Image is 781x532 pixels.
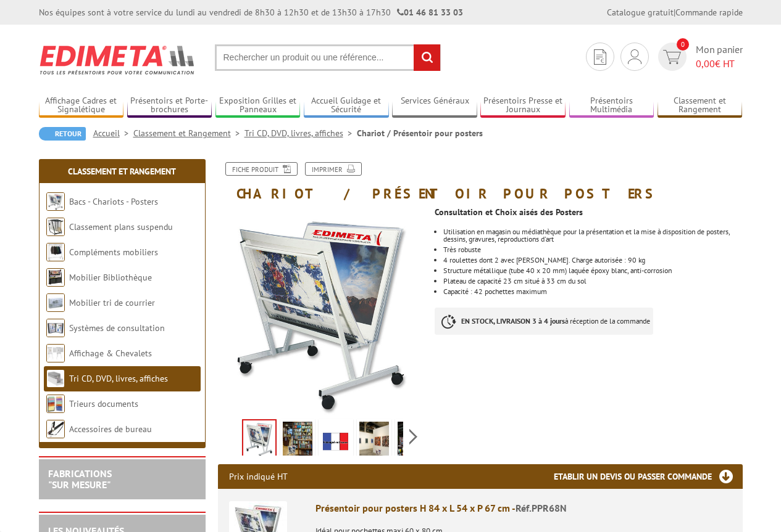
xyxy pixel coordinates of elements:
li: Utilisation en magasin ou médiathèque pour la présentation et la mise à disposition de posters, d... [443,228,742,243]
a: Fiche produit [225,162,298,176]
img: Edimeta [39,37,196,83]
img: tri_cd_livres_affiches_ppr68n_1.jpg [243,420,275,459]
a: Tri CD, DVD, livres, affiches [69,373,168,384]
a: Compléments mobiliers [69,247,158,258]
input: rechercher [414,44,440,71]
img: Compléments mobiliers [46,243,65,261]
img: Tri CD, DVD, livres, affiches [46,369,65,388]
a: Classement et Rangement [133,128,244,139]
img: devis rapide [663,50,681,64]
li: 4 roulettes dont 2 avec [PERSON_NAME]. Charge autorisée : 90 kg [443,256,742,264]
img: presentoir_posters_ppr68n_4bis.jpg [398,422,427,460]
strong: EN STOCK, LIVRAISON 3 à 4 jours [461,316,565,325]
span: € HT [696,57,743,71]
div: Nos équipes sont à votre service du lundi au vendredi de 8h30 à 12h30 et de 13h30 à 17h30 [39,6,463,18]
li: Structure métallique (tube 40 x 20 mm) laquée époxy blanc, anti-corrosion [443,267,742,274]
a: FABRICATIONS"Sur Mesure" [48,467,112,491]
img: Systèmes de consultation [46,319,65,337]
a: Accueil Guidage et Sécurité [304,96,389,116]
a: Classement plans suspendu [69,221,173,232]
a: Présentoirs Multimédia [569,96,654,116]
span: Next [407,427,419,447]
a: Bacs - Chariots - Posters [69,196,158,207]
a: Retour [39,127,86,141]
p: à réception de la commande [435,308,653,335]
a: Classement et Rangement [68,166,176,177]
li: Chariot / Présentoir pour posters [357,127,483,139]
a: Trieurs documents [69,398,138,409]
strong: Consultation et Choix aisés des Posters [435,207,583,218]
img: Affichage & Chevalets [46,344,65,362]
p: Prix indiqué HT [229,464,288,489]
a: Présentoirs Presse et Journaux [480,96,566,116]
h3: Etablir un devis ou passer commande [554,464,743,489]
div: | [607,6,743,18]
a: Mobilier tri de courrier [69,297,155,308]
a: Systèmes de consultation [69,322,165,334]
a: Classement et Rangement [658,96,743,116]
strong: 01 46 81 33 03 [397,7,463,18]
a: Accueil [93,128,133,139]
a: Accessoires de bureau [69,424,152,435]
a: Affichage & Chevalets [69,348,152,359]
a: Catalogue gratuit [607,7,674,18]
a: Services Généraux [392,96,477,116]
span: Réf.PPR68N [516,502,567,514]
img: Bacs - Chariots - Posters [46,192,65,211]
img: Trieurs documents [46,395,65,413]
img: Mobilier Bibliothèque [46,268,65,287]
img: devis rapide [628,49,641,64]
img: devis rapide [594,49,606,65]
span: 0,00 [696,57,715,70]
a: Tri CD, DVD, livres, affiches [244,128,357,139]
li: Capacité : 42 pochettes maximum [443,288,742,295]
a: Exposition Grilles et Panneaux [215,96,301,116]
a: Commande rapide [675,7,743,18]
img: presentoir_posters_ppr68n.jpg [283,422,312,460]
a: Présentoirs et Porte-brochures [127,96,212,116]
input: Rechercher un produit ou une référence... [215,44,441,71]
li: Très robuste [443,246,742,253]
div: Présentoir pour posters H 84 x L 54 x P 67 cm - [315,501,732,515]
li: Plateau de capacité 23 cm situé à 33 cm du sol [443,277,742,285]
a: Affichage Cadres et Signalétique [39,96,124,116]
span: 0 [677,38,689,51]
a: devis rapide 0 Mon panier 0,00€ HT [655,43,743,71]
img: edimeta_produit_fabrique_en_france.jpg [321,422,351,460]
a: Imprimer [305,162,362,176]
img: Classement plans suspendu [46,218,65,236]
a: Mobilier Bibliothèque [69,272,152,283]
img: tri_cd_livres_affiches_ppr68n_1.jpg [218,207,426,415]
span: Mon panier [696,43,743,71]
img: Accessoires de bureau [46,420,65,438]
img: Mobilier tri de courrier [46,293,65,312]
img: presentoir_posters_ppr68n_3.jpg [359,422,389,460]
